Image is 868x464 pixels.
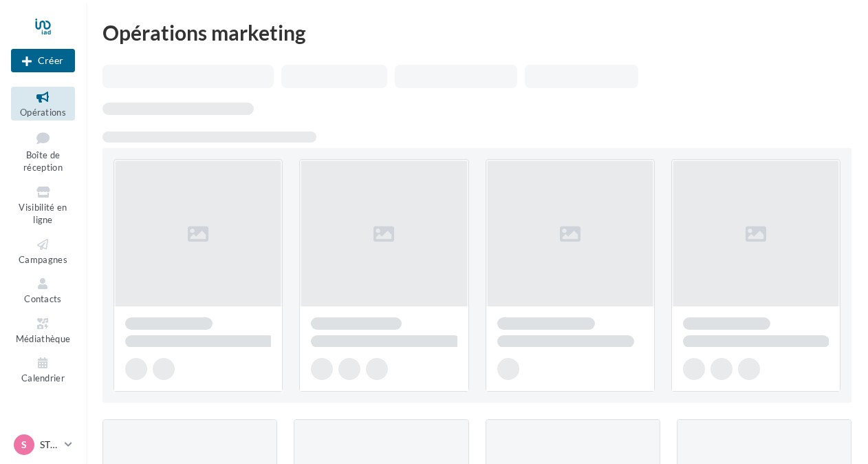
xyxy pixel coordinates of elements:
[21,372,65,383] span: Calendrier
[21,438,27,452] span: S
[40,438,59,452] p: STIAD
[11,49,75,72] button: Créer
[11,313,75,347] a: Médiathèque
[16,333,71,344] span: Médiathèque
[24,293,62,304] span: Contacts
[11,432,75,458] a: S STIAD
[11,87,75,120] a: Opérations
[19,254,67,265] span: Campagnes
[11,126,75,176] a: Boîte de réception
[19,202,67,226] span: Visibilité en ligne
[20,107,66,118] span: Opérations
[11,182,75,229] a: Visibilité en ligne
[11,49,75,72] div: Nouvelle campagne
[11,352,75,386] a: Calendrier
[23,149,63,173] span: Boîte de réception
[11,273,75,307] a: Contacts
[11,234,75,268] a: Campagnes
[102,22,851,43] div: Opérations marketing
